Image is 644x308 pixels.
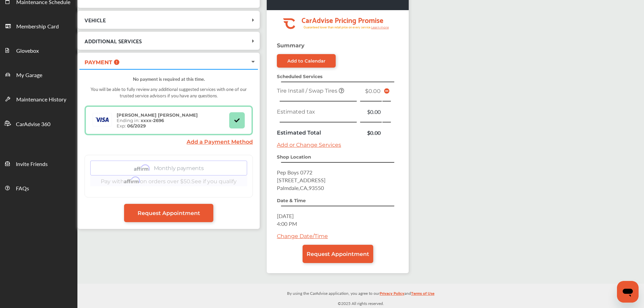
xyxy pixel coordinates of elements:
[0,14,77,38] a: Membership Card
[277,198,306,203] strong: Date & Time
[127,123,146,128] strong: 06/2029
[302,14,383,26] tspan: CarAdvise Pricing Promise
[16,71,42,80] span: My Garage
[16,160,48,169] span: Invite Friends
[138,210,200,216] span: Request Appointment
[360,127,382,138] td: $0.00
[77,289,644,297] p: By using the CarAdvise application, you agree to our and
[303,245,373,263] a: Request Appointment
[277,184,324,192] span: Palmdale , CA , 93550
[85,15,106,24] span: VEHICLE
[277,168,312,176] span: Pep Boys 0772
[277,220,297,228] span: 4:00 PM
[411,289,434,300] a: Terms of Use
[85,59,112,66] span: PAYMENT
[16,95,66,104] span: Maintenance History
[85,36,142,45] span: ADDITIONAL SERVICES
[133,76,205,82] strong: No payment is required at this time.
[307,251,369,257] span: Request Appointment
[117,112,198,118] strong: [PERSON_NAME] [PERSON_NAME]
[16,22,59,31] span: Membership Card
[77,284,644,308] div: © 2025 All rights reserved.
[0,87,77,111] a: Maintenance History
[141,118,164,123] strong: xxxx- 2696
[0,38,77,62] a: Glovebox
[124,204,213,222] a: Request Appointment
[277,233,328,239] a: Change Date/Time
[287,58,326,64] div: Add to Calendar
[277,42,305,49] strong: Summary
[16,184,29,193] span: FAQs
[277,74,323,79] strong: Scheduled Services
[277,54,336,68] a: Add to Calendar
[85,82,253,105] div: You will be able to fully review any additional suggested services with one of our trusted servic...
[16,120,50,129] span: CarAdvise 360
[275,106,360,117] td: Estimated tax
[371,25,389,29] tspan: Learn more
[360,106,382,117] td: $0.00
[277,142,341,148] a: Add or Change Services
[617,281,639,303] iframe: Button to launch messaging window
[277,212,294,220] span: [DATE]
[277,154,311,160] strong: Shop Location
[277,88,339,94] span: Tire Install / Swap Tires
[275,127,360,138] td: Estimated Total
[16,47,39,55] span: Glovebox
[365,88,381,94] span: $0.00
[113,112,201,128] div: Ending in: Exp:
[380,289,404,300] a: Privacy Policy
[0,62,77,87] a: My Garage
[277,176,326,184] span: [STREET_ADDRESS]
[187,139,253,145] a: Add a Payment Method
[304,25,371,29] tspan: Guaranteed lower than retail price on every service.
